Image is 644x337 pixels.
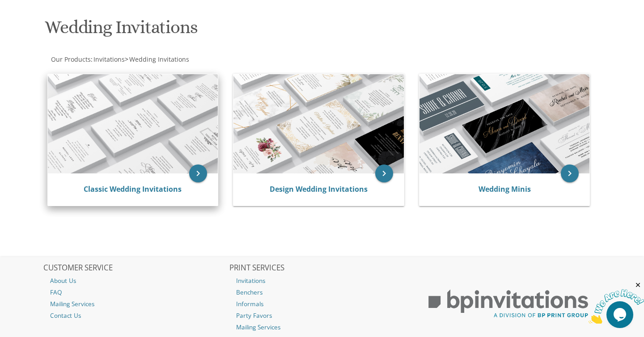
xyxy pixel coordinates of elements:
div: : [43,55,322,64]
a: Wedding Invitations [128,55,189,63]
a: Our Products [50,55,91,63]
span: Invitations [93,55,125,63]
a: Wedding Minis [479,184,531,194]
img: Wedding Minis [419,74,590,173]
h1: Wedding Invitations [45,17,410,44]
h2: PRINT SERVICES [229,264,415,273]
span: Wedding Invitations [129,55,189,63]
a: FAQ [43,286,229,298]
img: BP Print Group [416,282,601,326]
a: Design Wedding Invitations [270,184,368,194]
a: Party Favors [229,310,415,321]
a: Classic Wedding Invitations [84,184,182,194]
a: keyboard_arrow_right [375,164,393,182]
h2: CUSTOMER SERVICE [43,264,229,273]
a: About Us [43,275,229,286]
a: keyboard_arrow_right [189,164,207,182]
a: Contact Us [43,310,229,321]
a: keyboard_arrow_right [561,164,579,182]
a: Invitations [229,275,415,286]
a: Informals [229,298,415,310]
img: Design Wedding Invitations [233,74,404,173]
iframe: chat widget [589,281,644,324]
a: Benchers [229,286,415,298]
span: > [125,55,189,63]
a: Mailing Services [43,298,229,310]
img: Classic Wedding Invitations [48,74,218,173]
a: Invitations [93,55,125,63]
a: Mailing Services [229,321,415,333]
